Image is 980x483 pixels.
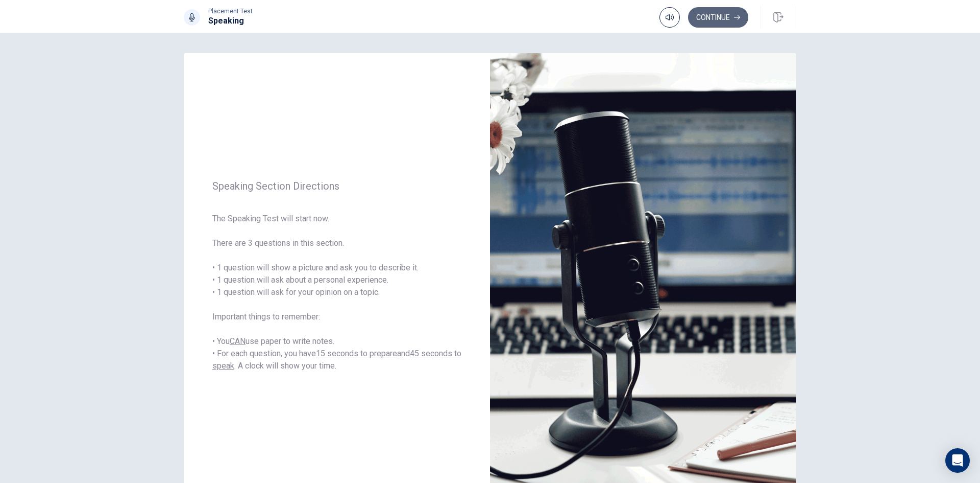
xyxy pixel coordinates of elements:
[230,336,246,346] u: CAN
[208,15,253,27] h1: Speaking
[688,7,748,28] button: Continue
[316,349,397,358] u: 15 seconds to prepare
[945,448,970,473] div: Open Intercom Messenger
[212,180,461,192] span: Speaking Section Directions
[208,8,253,15] span: Placement Test
[212,213,461,372] span: The Speaking Test will start now. There are 3 questions in this section. • 1 question will show a...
